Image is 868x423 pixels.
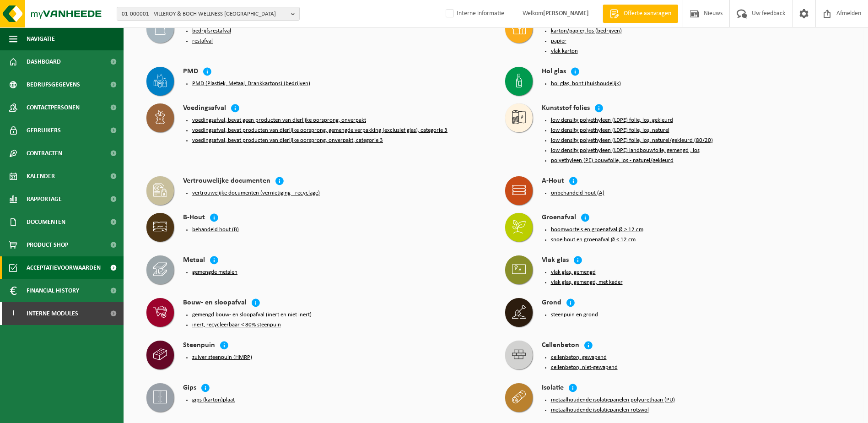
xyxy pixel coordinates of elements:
[551,396,675,404] button: metaalhoudende isolatiepanelen polyurethaan (PU)
[192,27,231,35] button: bedrijfsrestafval
[551,27,622,35] button: karton/papier, los (bedrijven)
[27,27,55,50] span: Navigatie
[192,127,447,134] button: voedingsafval, bevat producten van dierlijke oorsprong, gemengde verpakking (exclusief glas), cat...
[551,127,669,134] button: low density polyethyleen (LDPE) folie, los, naturel
[27,142,62,165] span: Contracten
[183,103,226,114] h4: Voedingsafval
[192,311,312,319] button: gemengd bouw- en sloopafval (inert en niet inert)
[551,137,713,144] button: low density polyethyleen (LDPE) folie, los, naturel/gekleurd (80/20)
[27,96,80,119] span: Contactpersonen
[551,117,673,124] button: low density polyethyleen (LDPE) folie, los, gekleurd
[551,311,598,319] button: steenpuin en grond
[192,269,237,276] button: gemengde metalen
[183,176,270,187] h4: Vertrouwelijke documenten
[27,165,55,188] span: Kalender
[551,279,623,286] button: vlak glas, gemengd, met kader
[542,341,579,351] h4: Cellenbeton
[183,213,205,223] h4: B-Hout
[27,50,61,73] span: Dashboard
[551,147,700,154] button: low density polyethyleen (LDPE) landbouwfolie, gemengd , los
[603,5,678,23] a: Offerte aanvragen
[192,396,235,404] button: gips (karton)plaat
[551,364,618,371] button: cellenbeton, niet-gewapend
[551,269,596,276] button: vlak glas, gemengd
[183,298,247,309] h4: Bouw- en sloopafval
[551,157,674,164] button: polyethyleen (PE) bouwfolie, los - naturel/gekleurd
[192,190,320,197] button: vertrouwelijke documenten (vernietiging - recyclage)
[542,67,566,77] h4: Hol glas
[192,354,252,361] button: zuiver steenpuin (HMRP)
[621,9,674,18] span: Offerte aanvragen
[542,298,561,309] h4: Grond
[542,383,564,394] h4: Isolatie
[192,321,281,329] button: inert, recycleerbaar < 80% steenpuin
[183,383,196,394] h4: Gips
[192,38,213,45] button: restafval
[27,73,80,96] span: Bedrijfsgegevens
[543,10,589,17] strong: [PERSON_NAME]
[542,213,576,223] h4: Groenafval
[551,354,607,361] button: cellenbeton, gewapend
[192,117,366,124] button: voedingsafval, bevat geen producten van dierlijke oorsprong, onverpakt
[117,7,300,21] button: 01-000001 - VILLEROY & BOCH WELLNESS [GEOGRAPHIC_DATA]
[551,48,578,55] button: vlak karton
[27,211,65,233] span: Documenten
[551,407,649,414] button: metaalhoudende isolatiepanelen rotswol
[542,176,564,187] h4: A-Hout
[183,67,198,77] h4: PMD
[551,236,636,244] button: snoeihout en groenafval Ø < 12 cm
[551,226,643,233] button: boomwortels en groenafval Ø > 12 cm
[551,80,621,87] button: hol glas, bont (huishoudelijk)
[542,255,569,266] h4: Vlak glas
[9,302,17,325] span: I
[27,302,78,325] span: Interne modules
[27,119,61,142] span: Gebruikers
[542,103,590,114] h4: Kunststof folies
[551,190,604,197] button: onbehandeld hout (A)
[27,256,101,279] span: Acceptatievoorwaarden
[444,7,504,21] label: Interne informatie
[27,233,68,256] span: Product Shop
[551,38,566,45] button: papier
[183,255,205,266] h4: Metaal
[27,188,62,211] span: Rapportage
[192,80,310,87] button: PMD (Plastiek, Metaal, Drankkartons) (bedrijven)
[122,7,287,21] span: 01-000001 - VILLEROY & BOCH WELLNESS [GEOGRAPHIC_DATA]
[183,341,215,351] h4: Steenpuin
[192,226,239,233] button: behandeld hout (B)
[27,279,79,302] span: Financial History
[192,137,383,144] button: voedingsafval, bevat producten van dierlijke oorsprong, onverpakt, categorie 3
